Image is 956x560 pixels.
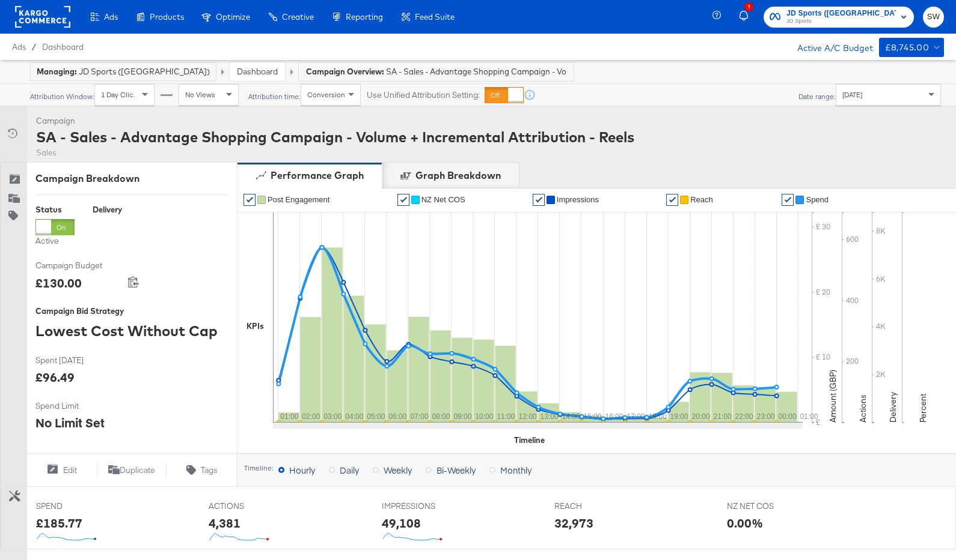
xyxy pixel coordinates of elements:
[35,355,126,366] span: Spent [DATE]
[885,40,930,55] div: £8,745.00
[690,195,713,204] span: Reach
[244,464,274,472] div: Timeline:
[35,400,126,412] span: Spend Limit
[554,501,645,512] span: REACH
[35,306,228,317] div: Campaign Bid Strategy
[35,274,82,292] div: £130.00
[415,12,455,22] span: Feed Suite
[244,194,256,206] a: ✔
[415,169,501,182] div: Graph Breakdown
[29,92,94,101] div: Attribution Window:
[120,465,155,476] span: Duplicate
[533,194,545,206] a: ✔
[923,7,944,28] button: SW
[150,12,184,22] span: Products
[201,465,218,476] span: Tags
[101,90,140,99] span: 1 Day Clicks
[737,5,758,29] button: 1
[798,92,836,101] div: Date range:
[42,42,84,52] a: Dashboard
[782,194,794,206] a: ✔
[382,514,421,532] div: 49,108
[842,90,862,99] span: [DATE]
[786,17,896,26] span: JD Sports
[93,204,122,215] div: Delivery
[806,195,829,204] span: Spend
[104,12,118,22] span: Ads
[918,394,928,423] text: Percent
[437,464,476,476] span: Bi-Weekly
[35,414,105,432] div: No Limit Set
[666,194,678,206] a: ✔
[248,92,301,101] div: Attribution time:
[268,195,329,204] span: Post Engagement
[216,12,250,22] span: Optimize
[209,501,299,512] span: ACTIONS
[307,90,345,99] span: Conversion
[185,90,215,99] span: No Views
[26,463,97,477] button: Edit
[879,38,944,57] button: £8,745.00
[12,42,26,52] span: Ads
[500,464,532,476] span: Monthly
[35,321,228,341] div: Lowest Cost Without Cap
[36,514,82,532] div: £185.77
[744,2,753,11] div: 1
[386,66,566,77] span: SA - Sales - Advantage Shopping Campaign - Volume + Incremental Attribution - Reels
[35,172,228,185] div: Campaign Breakdown
[36,115,634,127] div: Campaign
[727,501,817,512] span: NZ NET COS
[35,260,126,271] span: Campaign Budget
[282,12,314,22] span: Creative
[514,435,545,446] div: Timeline
[35,204,75,215] div: Status
[887,392,898,423] text: Delivery
[36,127,634,147] div: SA - Sales - Advantage Shopping Campaign - Volume + Incremental Attribution - Reels
[209,514,241,532] div: 4,381
[271,169,364,182] div: Performance Graph
[382,501,472,512] span: IMPRESSIONS
[785,38,873,56] div: Active A/C Budget
[857,394,868,423] text: Actions
[289,464,315,476] span: Hourly
[167,463,237,477] button: Tags
[63,465,77,476] span: Edit
[26,42,42,52] span: /
[421,195,465,204] span: NZ Net COS
[97,463,167,477] button: Duplicate
[554,514,593,532] div: 32,973
[384,464,412,476] span: Weekly
[827,370,838,423] text: Amount (GBP)
[367,89,480,101] label: Use Unified Attribution Setting:
[237,66,278,77] a: Dashboard
[37,67,77,76] strong: Managing:
[36,147,634,158] div: Sales
[557,195,599,204] span: Impressions
[727,514,763,532] div: 0.00%
[247,321,264,332] div: KPIs
[928,10,939,24] span: SW
[397,194,409,206] a: ✔
[340,464,359,476] span: Daily
[36,501,126,512] span: SPEND
[306,67,384,76] strong: Campaign Overview:
[35,369,75,386] div: £96.49
[346,12,383,22] span: Reporting
[37,66,210,77] div: JD Sports ([GEOGRAPHIC_DATA])
[35,235,75,247] label: Active
[786,7,896,20] span: JD Sports ([GEOGRAPHIC_DATA])
[764,7,914,28] button: JD Sports ([GEOGRAPHIC_DATA])JD Sports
